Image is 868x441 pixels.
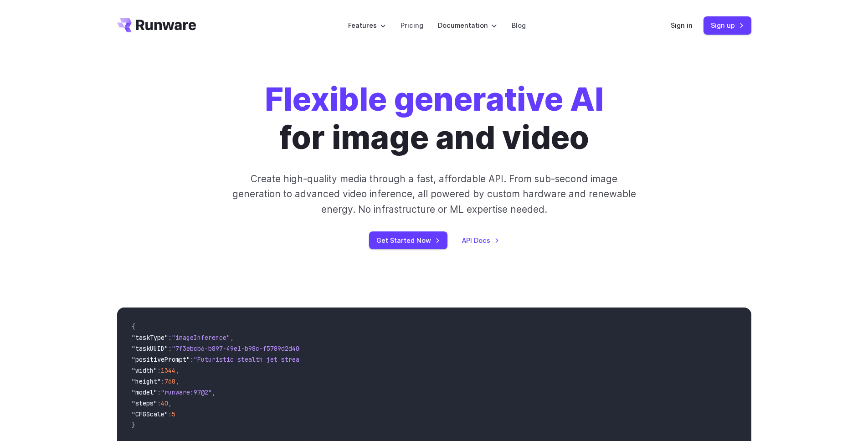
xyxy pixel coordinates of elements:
[704,16,751,34] a: Sign up
[230,333,234,342] span: ,
[462,235,499,246] a: API Docs
[132,366,157,374] span: "width"
[132,323,135,331] span: {
[132,388,157,396] span: "model"
[164,377,175,385] span: 768
[117,18,196,32] a: Go to /
[132,399,157,407] span: "steps"
[132,355,190,364] span: "positivePrompt"
[157,388,161,396] span: :
[168,344,172,353] span: :
[161,388,212,396] span: "runware:97@2"
[671,20,693,31] a: Sign in
[157,399,161,407] span: :
[231,171,637,217] p: Create high-quality media through a fast, affordable API. From sub-second image generation to adv...
[265,80,604,118] strong: Flexible generative AI
[161,366,175,374] span: 1344
[168,333,172,342] span: :
[438,20,497,31] label: Documentation
[212,388,216,396] span: ,
[161,399,168,407] span: 40
[132,333,168,342] span: "taskType"
[265,80,604,157] h1: for image and video
[172,333,230,342] span: "imageInference"
[175,366,179,374] span: ,
[168,410,172,418] span: :
[132,344,168,353] span: "taskUUID"
[512,20,526,31] a: Blog
[132,421,135,429] span: }
[157,366,161,374] span: :
[369,231,447,249] a: Get Started Now
[175,377,179,385] span: ,
[194,355,525,364] span: "Futuristic stealth jet streaking through a neon-lit cityscape with glowing purple exhaust"
[401,20,423,31] a: Pricing
[172,344,310,353] span: "7f3ebcb6-b897-49e1-b98c-f5789d2d40d7"
[132,410,168,418] span: "CFGScale"
[348,20,386,31] label: Features
[172,410,175,418] span: 5
[190,355,194,364] span: :
[132,377,161,385] span: "height"
[161,377,164,385] span: :
[168,399,172,407] span: ,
